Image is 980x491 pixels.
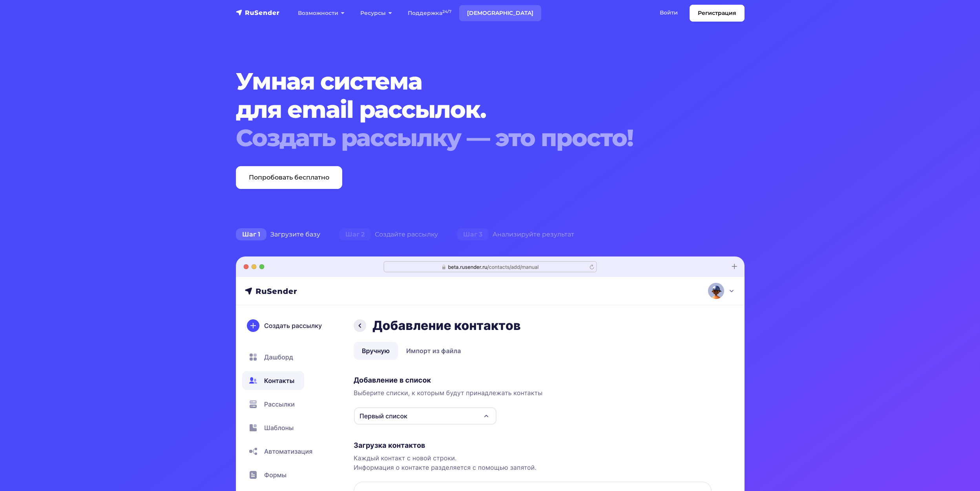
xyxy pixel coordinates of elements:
sup: 24/7 [442,9,451,14]
div: Создайте рассылку [330,227,447,242]
span: Шаг 1 [236,228,266,241]
img: RuSender [236,9,280,16]
div: Создать рассылку — это просто! [236,124,701,152]
a: Попробовать бесплатно [236,166,342,189]
div: Загрузите базу [226,227,330,242]
a: Регистрация [690,5,745,22]
div: Анализируйте результат [447,227,584,242]
span: Шаг 2 [339,228,371,241]
h1: Умная система для email рассылок. [236,67,701,152]
a: Поддержка24/7 [400,5,459,21]
a: [DEMOGRAPHIC_DATA] [459,5,541,21]
span: Шаг 3 [457,228,489,241]
a: Возможности [290,5,352,21]
a: Войти [652,5,686,21]
a: Ресурсы [352,5,400,21]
